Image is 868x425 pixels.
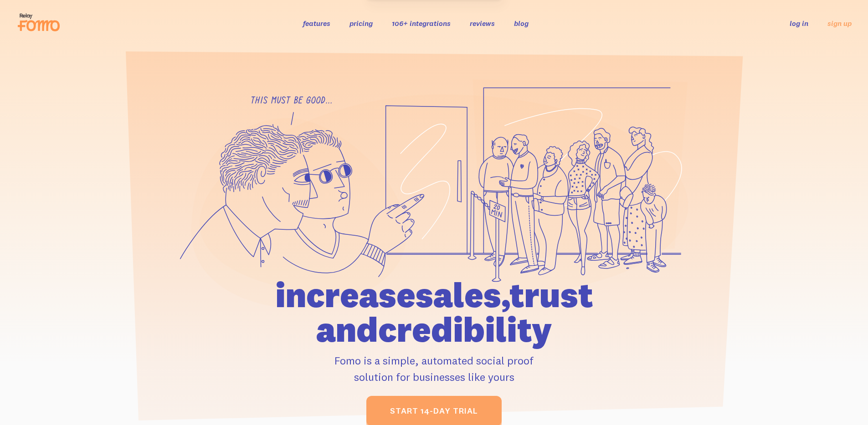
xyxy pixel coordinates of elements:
a: features [303,19,330,28]
a: log in [790,19,808,28]
a: blog [514,19,529,28]
a: reviews [470,19,495,28]
a: 106+ integrations [392,19,451,28]
h1: increase sales, trust and credibility [223,278,645,347]
p: Fomo is a simple, automated social proof solution for businesses like yours [223,352,645,385]
a: sign up [827,19,852,28]
a: pricing [349,19,373,28]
